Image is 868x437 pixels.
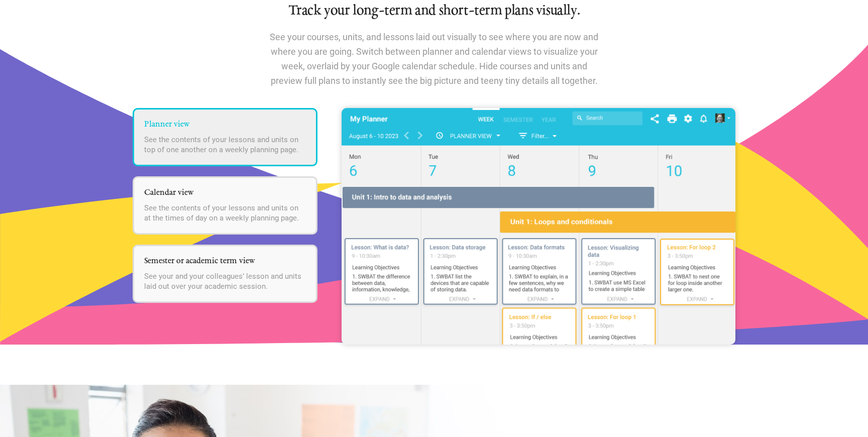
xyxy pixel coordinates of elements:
[133,2,735,20] h1: Track your long-term and short-term plans visually.
[144,120,306,130] h5: Planner view
[342,108,735,344] img: planner-week.png
[144,203,306,223] p: See the contents of your lessons and units on at the times of day on a weekly planning page.
[144,188,306,198] h5: Calendar view
[144,256,306,266] h5: Semester or academic term view
[144,271,306,291] p: See your and your colleagues’ lesson and units laid out over your academic session.
[268,30,600,88] p: See your courses, units, and lessons laid out visually to see where you are now and where you are...
[144,135,306,155] p: See the contents of your lessons and units on top of one another on a weekly planning page.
